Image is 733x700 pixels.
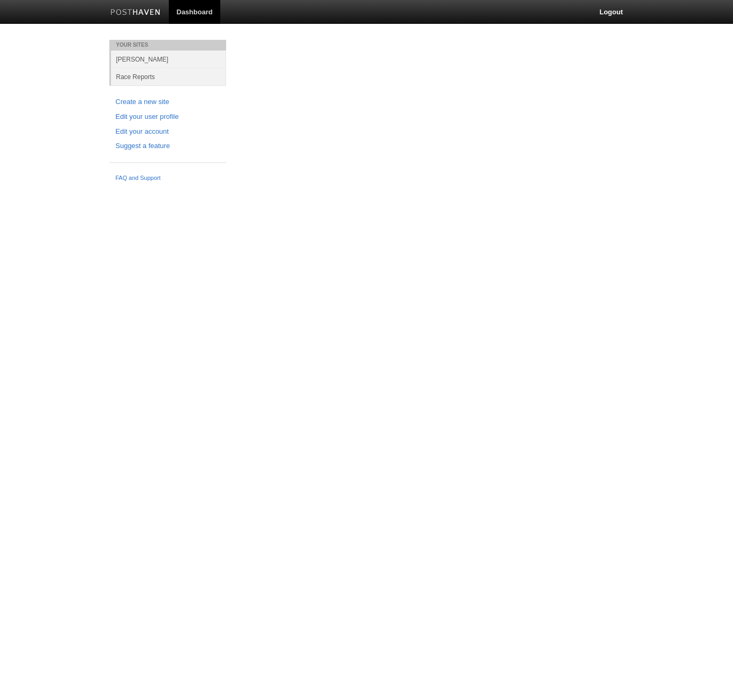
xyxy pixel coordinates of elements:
[111,68,226,85] a: Race Reports
[116,141,220,152] a: Suggest a feature
[116,174,220,183] a: FAQ and Support
[116,97,220,108] a: Create a new site
[111,50,226,68] a: [PERSON_NAME]
[110,9,161,17] img: Posthaven-bar
[116,111,220,123] a: Edit your user profile
[109,40,226,50] li: Your Sites
[116,126,220,137] a: Edit your account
